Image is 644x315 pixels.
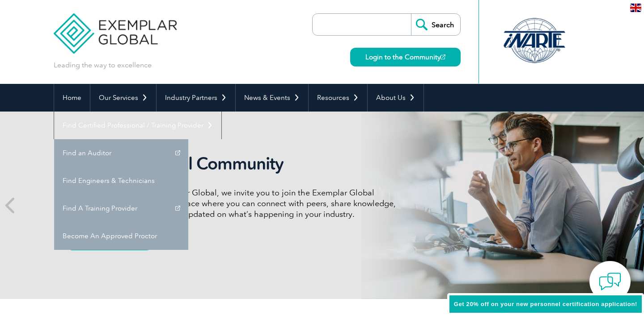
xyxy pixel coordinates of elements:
[54,112,221,139] a: Find Certified Professional / Training Provider
[411,14,460,35] input: Search
[350,48,461,66] a: Login to the Community
[67,187,402,220] p: As a valued member of Exemplar Global, we invite you to join the Exemplar Global Community—a fun,...
[157,84,235,112] a: Industry Partners
[54,84,90,112] a: Home
[67,153,402,174] h2: Exemplar Global Community
[54,60,152,70] p: Leading the way to excellence
[309,84,367,112] a: Resources
[441,54,445,59] img: open_square.png
[54,167,188,195] a: Find Engineers & Technicians
[630,4,641,12] img: en
[454,301,637,307] span: Get 20% off on your new personnel certification application!
[54,139,188,167] a: Find an Auditor
[54,195,188,222] a: Find A Training Provider
[236,84,308,112] a: News & Events
[54,222,188,250] a: Become An Approved Proctor
[90,84,156,112] a: Our Services
[368,84,424,112] a: About Us
[599,270,621,293] img: contact-chat.png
